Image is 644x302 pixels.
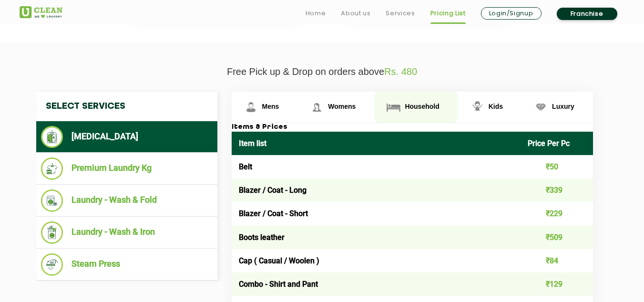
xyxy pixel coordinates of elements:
td: Blazer / Coat - Long [232,178,521,202]
h3: Items & Prices [232,123,593,132]
img: Mens [243,99,259,115]
img: Dry Cleaning [41,126,63,148]
span: Luxury [552,103,574,110]
li: Steam Press [41,253,213,276]
a: Services [386,8,415,19]
img: Laundry - Wash & Fold [41,189,63,212]
th: Price Per Pc [521,132,593,155]
span: Household [405,103,439,110]
span: Kids [489,103,503,110]
li: Laundry - Wash & Iron [41,221,213,244]
h4: Select Services [36,92,217,121]
td: ₹339 [521,178,593,202]
td: Cap ( Casual / Woolen ) [232,249,521,272]
span: Mens [262,103,279,110]
span: Womens [328,103,356,110]
td: ₹50 [521,155,593,178]
td: ₹509 [521,226,593,249]
td: Blazer / Coat - Short [232,202,521,225]
a: About us [341,8,370,19]
img: Kids [469,99,486,115]
a: Franchise [557,8,617,20]
td: ₹129 [521,272,593,296]
a: Pricing List [430,8,466,19]
img: Laundry - Wash & Iron [41,221,63,244]
li: [MEDICAL_DATA] [41,126,213,148]
td: ₹229 [521,202,593,225]
li: Laundry - Wash & Fold [41,189,213,212]
img: Womens [308,99,325,115]
a: Home [306,8,326,19]
td: ₹84 [521,249,593,272]
td: Boots leather [232,226,521,249]
a: Login/Signup [481,7,542,20]
span: Rs. 480 [384,66,417,77]
img: Luxury [532,99,549,115]
td: Belt [232,155,521,178]
img: Household [385,99,402,115]
img: Steam Press [41,253,63,276]
td: Combo - Shirt and Pant [232,272,521,296]
li: Premium Laundry Kg [41,157,213,180]
img: Premium Laundry Kg [41,157,63,180]
p: Free Pick up & Drop on orders above [20,66,625,77]
img: UClean Laundry and Dry Cleaning [20,6,62,18]
th: Item list [232,132,521,155]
